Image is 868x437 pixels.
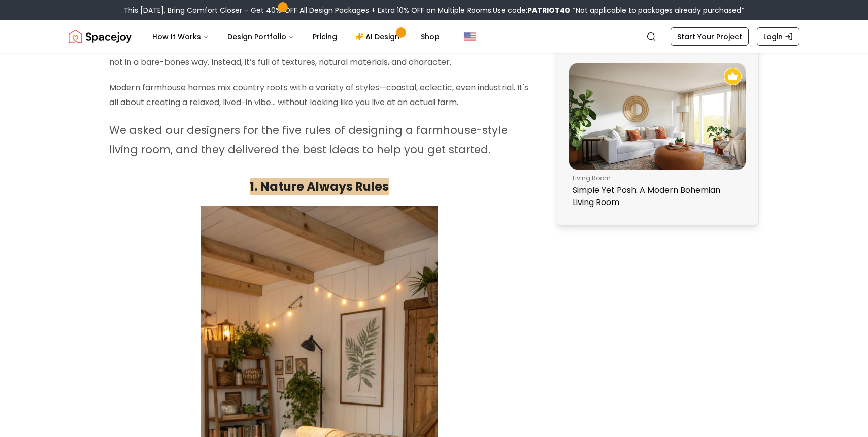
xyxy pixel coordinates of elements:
[219,26,303,47] button: Design Portfolio
[124,5,745,15] div: This [DATE], Bring Comfort Closer – Get 40% OFF All Design Packages + Extra 10% OFF on Multiple R...
[573,184,738,209] p: Simple Yet Posh: A Modern Bohemian Living Room
[69,26,132,47] img: Spacejoy Logo
[109,123,508,157] span: We asked our designers for the five rules of designing a farmhouse-style living room, and they de...
[493,5,570,15] span: Use code:
[464,30,476,43] img: United States
[144,26,448,47] nav: Main
[347,26,411,47] a: AI Design
[757,27,799,46] a: Login
[527,5,570,15] b: PATRIOT40
[109,81,529,110] p: Modern farmhouse homes mix country roots with a variety of styles—coastal, eclectic, even industr...
[144,26,217,47] button: How It Works
[305,26,345,47] a: Pricing
[724,68,742,85] img: Recommended Spacejoy Design - Simple Yet Posh: A Modern Bohemian Living Room
[250,178,389,195] strong: 1. Nature Always Rules
[573,174,738,182] p: living room
[69,20,799,53] nav: Global
[671,27,749,46] a: Start Your Project
[569,63,746,170] img: Simple Yet Posh: A Modern Bohemian Living Room
[570,5,745,15] span: *Not applicable to packages already purchased*
[569,63,746,213] a: Simple Yet Posh: A Modern Bohemian Living RoomRecommended Spacejoy Design - Simple Yet Posh: A Mo...
[109,41,529,70] p: At its core, farmhouse design is warm, welcoming, and wonderfully nostalgic. It celebrates simpli...
[413,26,448,47] a: Shop
[69,26,132,47] a: Spacejoy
